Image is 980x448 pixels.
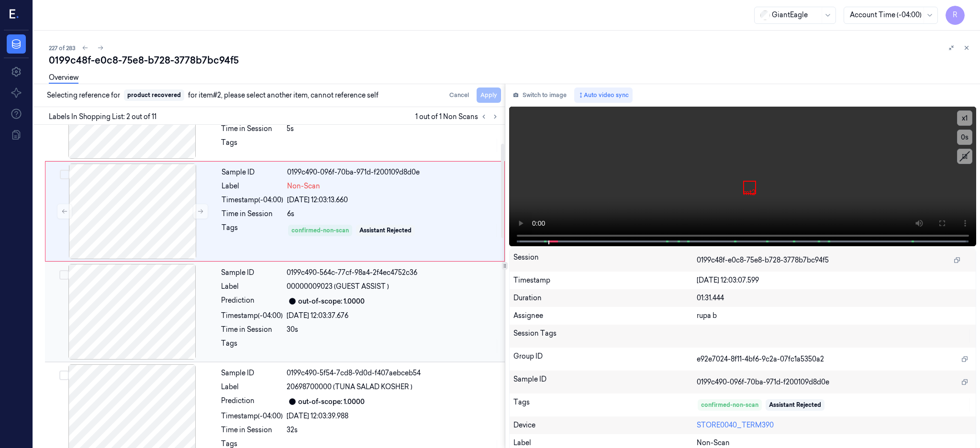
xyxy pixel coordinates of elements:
div: Label [221,382,283,392]
div: [DATE] 12:03:37.676 [287,311,499,321]
button: Auto video sync [574,87,633,103]
span: Non-Scan [697,438,730,448]
div: out-of-scope: 1.0000 [298,397,365,407]
span: 20698700000 (TUNA SALAD KOSHER ) [287,382,412,392]
div: [DATE] 12:03:39.988 [287,411,499,421]
div: Time in Session [221,425,283,435]
div: rupa b [697,311,972,321]
span: product recovered [124,89,184,101]
span: for item , please select another item, cannot reference self [188,90,379,100]
span: Non-Scan [287,181,320,191]
button: Select row [59,270,69,280]
div: Tags [222,223,283,238]
div: Assistant Rejected [769,401,821,409]
div: Timestamp (-04:00) [221,411,283,421]
div: 30s [287,325,499,335]
span: 227 of 283 [49,44,76,52]
button: Select row [60,170,69,179]
div: 0199c490-5f54-7cd8-9d0d-f407aebceb54 [287,368,499,378]
div: Group ID [513,351,697,367]
div: 01:31.444 [697,293,972,303]
span: Labels In Shopping List: 2 out of 11 [49,112,156,122]
span: 1 out of 1 Non Scans [415,111,501,122]
div: Time in Session [221,124,283,134]
div: Prediction [221,396,283,407]
span: 0199c48f-e0c8-75e8-b728-3778b7bc94f5 [697,255,829,265]
div: Label [222,181,283,191]
div: Tags [221,138,283,153]
button: x1 [957,110,972,126]
div: STORE0040_TERM390 [697,420,972,430]
button: Select row [59,371,69,380]
div: Session Tags [513,328,697,344]
span: #2 [213,91,221,99]
div: Time in Session [221,325,283,335]
div: [DATE] 12:03:13.660 [287,195,499,205]
div: Label [221,282,283,292]
div: Time in Session [222,209,283,219]
div: Sample ID [513,374,697,390]
span: Selecting reference for [47,90,120,100]
div: Session [513,252,697,268]
div: Label [513,438,697,448]
div: Assignee [513,311,697,321]
div: 32s [287,425,499,435]
div: Assistant Rejected [359,226,412,235]
div: Sample ID [221,368,283,378]
div: Duration [513,293,697,303]
div: Timestamp [513,275,697,285]
div: Sample ID [222,167,283,177]
div: Timestamp (-04:00) [222,195,283,205]
span: 00000009023 (GUEST ASSIST ) [287,282,389,292]
div: Timestamp (-04:00) [221,311,283,321]
div: 0199c490-564c-77cf-98a4-2f4ec4752c36 [287,268,499,278]
div: [DATE] 12:03:07.599 [697,275,972,285]
div: out-of-scope: 1.0000 [298,296,365,306]
div: Tags [221,339,283,354]
div: confirmed-non-scan [291,226,349,235]
button: Cancel [445,87,473,103]
div: Sample ID [221,268,283,278]
button: 0s [957,130,972,145]
div: 0199c48f-e0c8-75e8-b728-3778b7bc94f5 [49,54,972,67]
div: Tags [513,397,697,413]
button: Switch to image [509,87,570,103]
div: 0199c490-096f-70ba-971d-f200109d8d0e [287,167,499,177]
span: 0199c490-096f-70ba-971d-f200109d8d0e [697,377,829,387]
div: 5s [287,124,499,134]
button: R [946,6,965,25]
a: Overview [49,73,78,84]
div: Device [513,420,697,430]
div: confirmed-non-scan [701,401,758,409]
div: Prediction [221,295,283,307]
div: 6s [287,209,499,219]
span: e92e7024-8f11-4bf6-9c2a-07fc1a5350a2 [697,354,824,364]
